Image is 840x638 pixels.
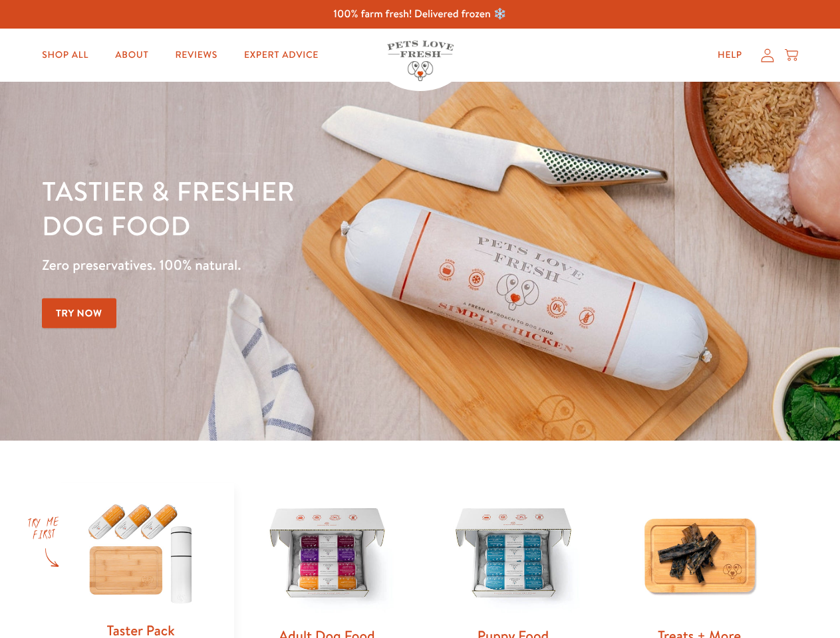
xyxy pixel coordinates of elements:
p: Zero preservatives. 100% natural. [42,253,546,277]
a: Shop All [31,42,99,68]
a: Expert Advice [233,42,329,68]
a: Help [707,42,753,68]
img: Pets Love Fresh [387,41,454,81]
a: Reviews [164,42,227,68]
a: About [104,42,159,68]
h1: Tastier & fresher dog food [42,173,546,243]
a: Try Now [42,298,116,328]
